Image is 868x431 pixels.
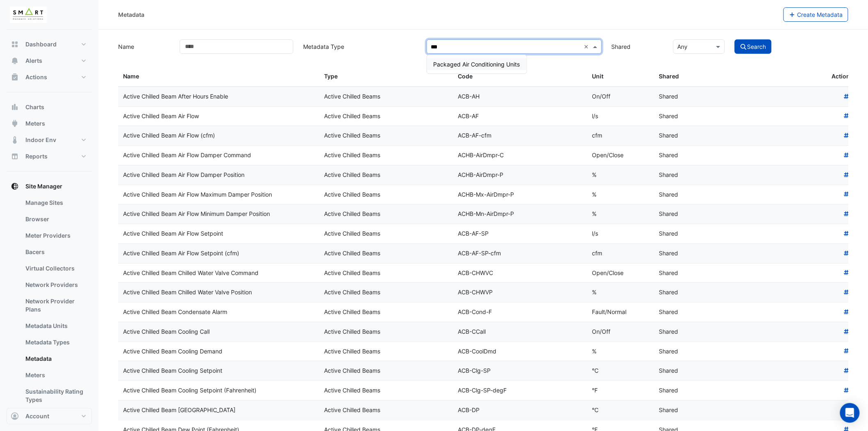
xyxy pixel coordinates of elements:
[324,347,448,356] div: Active Chilled Beams
[843,93,850,100] a: Retrieve metadata usage counts for favourites, rules and templates
[592,366,649,376] div: °C
[123,406,314,415] div: Active Chilled Beam [GEOGRAPHIC_DATA]
[123,327,314,337] div: Active Chilled Beam Cooling Call
[659,406,716,415] div: Shared
[123,347,314,356] div: Active Chilled Beam Cooling Demand
[659,92,716,101] div: Shared
[324,366,448,376] div: Active Chilled Beams
[843,289,850,296] a: Retrieve metadata usage counts for favourites, rules and templates
[19,211,92,227] a: Browser
[458,112,582,121] div: ACB-AF
[123,170,314,180] div: Active Chilled Beam Air Flow Damper Position
[324,190,448,199] div: Active Chilled Beams
[7,195,92,411] div: Site Manager
[7,132,92,148] button: Indoor Env
[324,112,448,121] div: Active Chilled Beams
[458,229,582,238] div: ACB-AF-SP
[25,73,47,81] span: Actions
[25,119,45,128] span: Meters
[118,10,144,19] div: Metadata
[458,288,582,297] div: ACB-CHWVP
[843,230,850,237] a: Retrieve metadata usage counts for favourites, rules and templates
[25,40,57,48] span: Dashboard
[592,249,649,258] div: cfm
[19,351,92,367] a: Metadata
[113,39,175,54] label: Name
[843,191,850,198] a: Retrieve metadata usage counts for favourites, rules and templates
[832,72,850,81] span: Action
[11,136,19,144] app-icon: Indoor Env
[7,99,92,115] button: Charts
[843,171,850,178] a: Retrieve metadata usage counts for favourites, rules and templates
[11,40,19,48] app-icon: Dashboard
[458,170,582,180] div: ACHB-AirDmpr-P
[592,268,649,278] div: Open/Close
[123,73,139,80] span: Name
[458,366,582,376] div: ACB-Clg-SP
[7,178,92,195] button: Site Manager
[324,131,448,140] div: Active Chilled Beams
[458,386,582,395] div: ACB-Clg-SP-degF
[123,131,314,140] div: Active Chilled Beam Air Flow (cfm)
[458,268,582,278] div: ACB-CHWVC
[659,366,716,376] div: Shared
[19,334,92,351] a: Metadata Types
[592,92,649,101] div: On/Off
[843,112,850,119] a: Retrieve metadata usage counts for favourites, rules and templates
[843,132,850,139] a: Retrieve metadata usage counts for favourites, rules and templates
[11,119,19,128] app-icon: Meters
[25,57,42,65] span: Alerts
[592,288,649,297] div: %
[843,308,850,315] a: Retrieve metadata usage counts for favourites, rules and templates
[659,73,679,80] span: Shared
[659,209,716,219] div: Shared
[735,39,772,54] button: Search
[592,209,649,219] div: %
[324,288,448,297] div: Active Chilled Beams
[458,209,582,219] div: ACHB-Mn-AirDmpr-P
[592,229,649,238] div: l/s
[19,367,92,383] a: Meters
[324,170,448,180] div: Active Chilled Beams
[458,307,582,317] div: ACB-Cond-F
[7,36,92,53] button: Dashboard
[843,328,850,335] a: Retrieve metadata usage counts for favourites, rules and templates
[324,386,448,395] div: Active Chilled Beams
[7,148,92,165] button: Reports
[123,112,314,121] div: Active Chilled Beam Air Flow
[659,288,716,297] div: Shared
[19,383,92,408] a: Sustainability Rating Types
[25,182,62,190] span: Site Manager
[123,209,314,219] div: Active Chilled Beam Air Flow Minimum Damper Position
[7,53,92,69] button: Alerts
[843,387,850,394] a: Retrieve metadata usage counts for favourites, rules and templates
[659,327,716,337] div: Shared
[458,131,582,140] div: ACB-AF-cfm
[458,249,582,258] div: ACB-AF-SP-cfm
[434,61,520,68] span: Packaged Air Conditioning Units
[324,327,448,337] div: Active Chilled Beams
[324,249,448,258] div: Active Chilled Beams
[25,412,49,420] span: Account
[123,92,314,101] div: Active Chilled Beam After Hours Enable
[19,318,92,334] a: Metadata Units
[19,293,92,318] a: Network Provider Plans
[25,136,56,144] span: Indoor Env
[592,327,649,337] div: On/Off
[592,307,649,317] div: Fault/Normal
[11,103,19,111] app-icon: Charts
[123,151,314,160] div: Active Chilled Beam Air Flow Damper Command
[123,190,314,199] div: Active Chilled Beam Air Flow Maximum Damper Position
[11,152,19,160] app-icon: Reports
[324,229,448,238] div: Active Chilled Beams
[843,250,850,257] a: Retrieve metadata usage counts for favourites, rules and templates
[25,152,48,160] span: Reports
[659,170,716,180] div: Shared
[458,327,582,337] div: ACB-CCall
[592,386,649,395] div: °F
[659,386,716,395] div: Shared
[324,92,448,101] div: Active Chilled Beams
[659,307,716,317] div: Shared
[19,195,92,211] a: Manage Sites
[843,151,850,158] a: Retrieve metadata usage counts for favourites, rules and templates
